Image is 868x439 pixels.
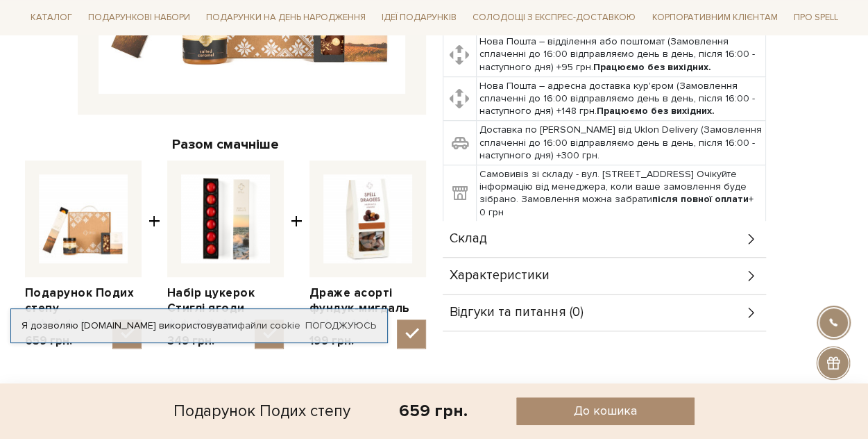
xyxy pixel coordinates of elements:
a: Подарункові набори [83,7,196,28]
a: Ідеї подарунків [376,7,462,28]
a: Про Spell [788,7,843,28]
b: Працюємо без вихідних. [593,61,711,73]
span: Склад [450,233,487,245]
a: Каталог [25,7,78,28]
div: 659 грн. [399,400,468,422]
div: Разом смачніше [25,135,426,154]
span: До кошика [574,403,637,419]
a: Погоджуюсь [305,320,376,332]
td: Самовивіз зі складу - вул. [STREET_ADDRESS] Очікуйте інформацію від менеджера, коли ваше замовлен... [476,165,765,222]
img: Драже асорті фундук-мигдаль [323,174,412,263]
td: Нова Пошта – адресна доставка кур'єром (Замовлення сплаченні до 16:00 відправляємо день в день, п... [476,76,765,121]
span: + [148,160,160,348]
button: До кошика [516,397,695,425]
a: файли cookie [237,320,300,331]
a: Драже асорті фундук-мигдаль [309,285,426,316]
a: Подарунки на День народження [201,7,371,28]
span: Характеристики [450,270,550,282]
a: Солодощі з експрес-доставкою [467,6,641,29]
a: Корпоративним клієнтам [646,7,783,28]
b: після повної оплати [652,193,749,205]
img: Набір цукерок Стиглі ягоди [181,174,270,263]
a: Набір цукерок Стиглі ягоди [167,285,284,316]
img: Подарунок Подих степу [39,174,128,263]
td: Доставка по [PERSON_NAME] від Uklon Delivery (Замовлення сплаченні до 16:00 відправляємо день в д... [476,121,765,165]
div: Я дозволяю [DOMAIN_NAME] використовувати [11,320,387,332]
span: Відгуки та питання (0) [450,306,584,319]
b: Працюємо без вихідних. [597,105,715,117]
a: Подарунок Подих степу [25,285,142,316]
td: Нова Пошта – відділення або поштомат (Замовлення сплаченні до 16:00 відправляємо день в день, піс... [476,33,765,77]
span: + [291,160,303,348]
div: Подарунок Подих степу [173,397,350,425]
